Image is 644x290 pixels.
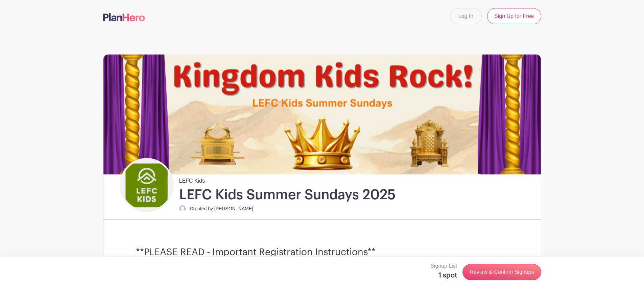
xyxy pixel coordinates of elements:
[103,13,145,21] img: logo-507f7623f17ff9eddc593b1ce0a138ce2505c220e1c5a4e2b4648c50719b7d32.svg
[462,264,541,280] a: Review & Confirm Signups
[136,247,508,258] h3: **PLEASE READ - Important Registration Instructions**
[430,271,457,280] h5: 1 spot
[190,206,254,211] small: Created by [PERSON_NAME]
[121,160,172,210] img: LEFC-Kids-Stacked.png
[179,186,396,203] h1: LEFC Kids Summer Sundays 2025
[450,8,482,24] a: Log In
[103,54,541,174] img: Kingdom%20Summer%20Sundays%202025%20(4).png
[179,205,186,212] img: default-ce2991bfa6775e67f084385cd625a349d9dcbb7a52a09fb2fda1e96e2d18dcdb.png
[487,8,541,24] a: Sign Up for Free
[179,174,205,185] span: LEFC Kids
[430,262,457,270] p: Signup List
